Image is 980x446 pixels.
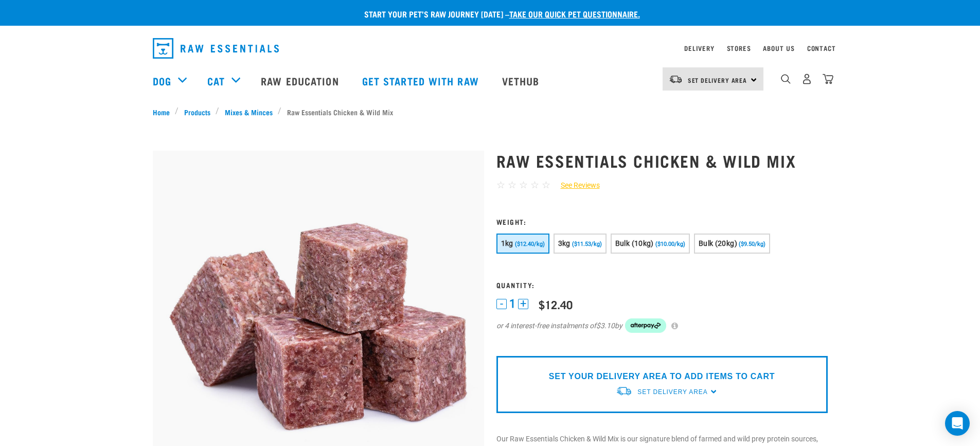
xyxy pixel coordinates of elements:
[625,318,666,333] img: Afterpay
[684,46,714,50] a: Delivery
[519,179,528,191] span: ☆
[596,320,615,331] span: $3.10
[153,73,171,88] a: Dog
[251,60,351,101] a: Raw Education
[496,151,828,170] h1: Raw Essentials Chicken & Wild Mix
[801,74,812,84] img: user.png
[539,298,573,311] div: $12.40
[558,239,571,247] span: 3kg
[518,299,528,309] button: +
[739,241,765,247] span: ($9.50/kg)
[153,106,175,117] a: Home
[153,38,279,59] img: Raw Essentials Logo
[554,234,607,254] button: 3kg ($11.53/kg)
[219,106,278,117] a: Mixes & Minces
[496,299,507,309] button: -
[509,298,515,309] span: 1
[615,239,654,247] span: Bulk (10kg)
[496,179,505,191] span: ☆
[530,179,539,191] span: ☆
[823,74,833,84] img: home-icon@2x.png
[611,234,690,254] button: Bulk (10kg) ($10.00/kg)
[781,74,791,84] img: home-icon-1@2x.png
[153,106,828,117] nav: breadcrumbs
[727,46,751,50] a: Stores
[807,46,836,50] a: Contact
[699,239,737,247] span: Bulk (20kg)
[655,241,685,247] span: ($10.00/kg)
[492,60,553,101] a: Vethub
[145,34,836,63] nav: dropdown navigation
[179,106,216,117] a: Products
[508,179,516,191] span: ☆
[763,46,794,50] a: About Us
[496,281,828,289] h3: Quantity:
[352,60,492,101] a: Get started with Raw
[572,241,602,247] span: ($11.53/kg)
[637,388,707,396] span: Set Delivery Area
[669,75,683,84] img: van-moving.png
[496,218,828,225] h3: Weight:
[549,370,775,383] p: SET YOUR DELIVERY AREA TO ADD ITEMS TO CART
[496,318,828,333] div: or 4 interest-free instalments of by
[688,78,747,82] span: Set Delivery Area
[509,11,640,16] a: take our quick pet questionnaire.
[515,241,545,247] span: ($12.40/kg)
[945,411,970,436] div: Open Intercom Messenger
[501,239,513,247] span: 1kg
[550,180,600,191] a: See Reviews
[207,73,225,88] a: Cat
[542,179,550,191] span: ☆
[616,386,632,397] img: van-moving.png
[694,234,770,254] button: Bulk (20kg) ($9.50/kg)
[496,234,549,254] button: 1kg ($12.40/kg)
